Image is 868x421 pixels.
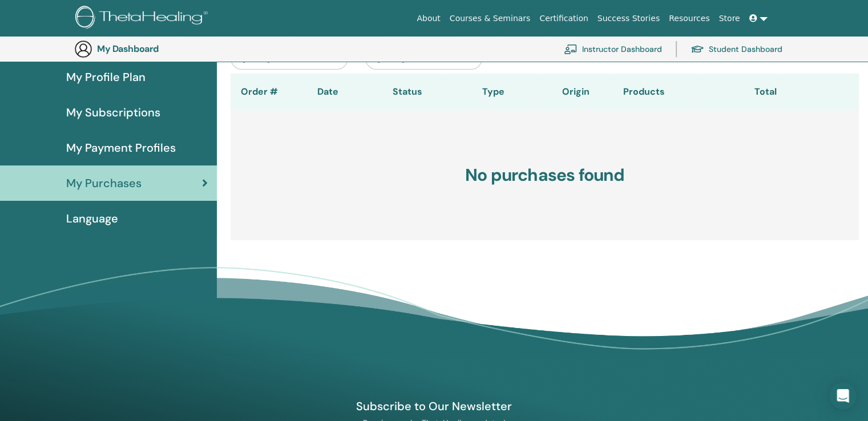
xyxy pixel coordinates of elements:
h3: No purchases found [231,110,859,240]
div: Open Intercom Messenger [829,382,857,410]
a: Resources [664,8,714,29]
h4: Subscribe to Our Newsletter [302,399,566,414]
span: My Subscriptions [66,104,160,121]
a: Certification [535,8,592,29]
a: Courses & Seminars [445,8,535,29]
a: Student Dashboard [691,37,782,62]
h3: My Dashboard [97,43,211,54]
span: My Profile Plan [66,68,146,86]
span: Language [66,210,118,227]
img: graduation-cap.svg [691,44,704,54]
th: Order # [231,74,288,110]
img: generic-user-icon.jpg [74,40,92,58]
th: Date [288,74,368,110]
span: My Purchases [66,175,142,192]
a: Success Stories [593,8,664,29]
a: Instructor Dashboard [564,37,662,62]
img: chalkboard-teacher.svg [564,44,578,54]
th: Status [368,74,447,110]
a: About [412,8,445,29]
a: Store [714,8,745,29]
span: My Payment Profiles [66,139,176,156]
th: Products [613,74,703,110]
div: Total [703,85,777,99]
th: Origin [539,74,613,110]
img: logo.png [75,6,212,31]
th: Type [447,74,539,110]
